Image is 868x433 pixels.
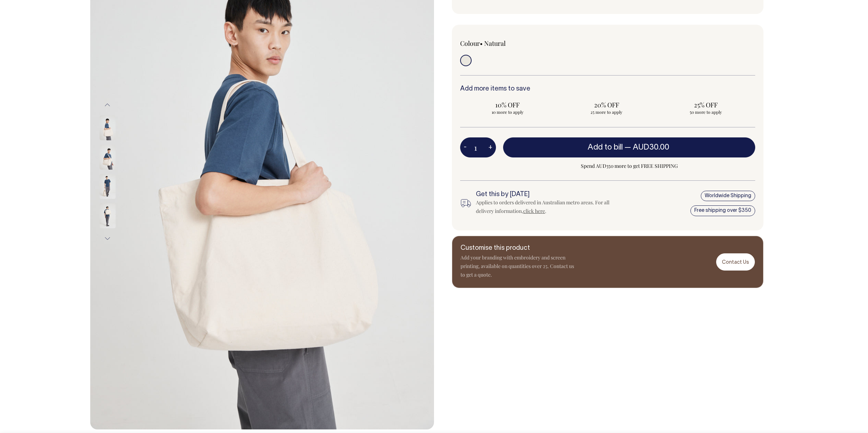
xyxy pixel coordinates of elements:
input: 20% OFF 25 more to apply [559,98,654,117]
span: 20% OFF [563,101,651,109]
a: Contact Us [716,253,755,270]
span: 10% OFF [464,101,551,109]
p: Add your branding with embroidery and screen printing, available on quantities over 25. Contact u... [460,253,575,279]
label: Natural [484,39,506,48]
span: 25% OFF [662,101,749,109]
span: Spend AUD350 more to get FREE SHIPPING [503,162,755,170]
span: AUD30.00 [633,144,669,151]
h6: Customise this product [460,245,575,252]
span: — [625,144,671,151]
div: Applies to orders delivered in Australian metro areas. For all delivery information, . [476,198,621,215]
a: click here [523,208,545,214]
span: 25 more to apply [563,109,651,115]
span: 50 more to apply [662,109,749,115]
img: natural [100,174,116,199]
button: Next [102,230,113,247]
input: 10% OFF 10 more to apply [460,98,555,117]
button: + [485,140,496,155]
span: Add to bill [588,144,623,151]
button: Previous [102,97,113,113]
div: Colour [460,39,578,48]
span: • [480,39,483,48]
button: - [460,140,470,155]
img: natural [100,203,116,228]
input: 25% OFF 50 more to apply [658,98,753,117]
button: Add to bill —AUD30.00 [503,137,755,157]
h6: Get this by [DATE] [476,191,621,198]
img: natural [100,145,116,170]
span: 10 more to apply [464,109,551,115]
img: natural [100,115,116,140]
h6: Add more items to save [460,86,755,93]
